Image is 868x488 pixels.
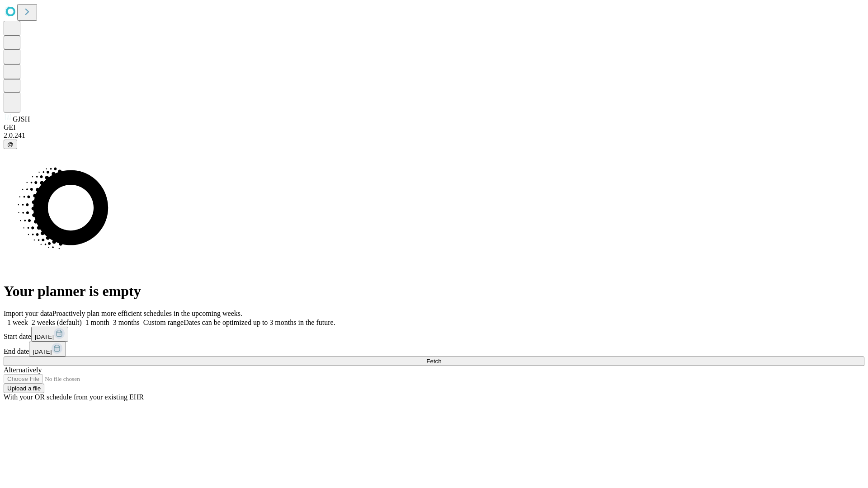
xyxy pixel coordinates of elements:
div: GEI [4,123,864,131]
h1: Your planner is empty [4,283,864,300]
button: [DATE] [29,342,66,357]
span: With your OR schedule from your existing EHR [4,393,144,401]
span: Custom range [143,319,184,326]
button: @ [4,140,17,149]
button: [DATE] [31,327,68,342]
span: Proactively plan more efficient schedules in the upcoming weeks. [52,310,242,317]
span: @ [7,141,14,148]
div: 2.0.241 [4,131,864,140]
span: Dates can be optimized up to 3 months in the future. [184,319,335,326]
span: [DATE] [33,348,52,355]
span: Import your data [4,310,52,317]
div: End date [4,342,864,357]
span: [DATE] [35,333,54,340]
button: Upload a file [4,384,44,393]
button: Fetch [4,357,864,366]
div: Start date [4,327,864,342]
span: 1 month [85,319,109,326]
span: Fetch [426,358,441,365]
span: GJSH [13,115,30,123]
span: 1 week [7,319,28,326]
span: 2 weeks (default) [32,319,82,326]
span: 3 months [113,319,140,326]
span: Alternatively [4,366,42,374]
